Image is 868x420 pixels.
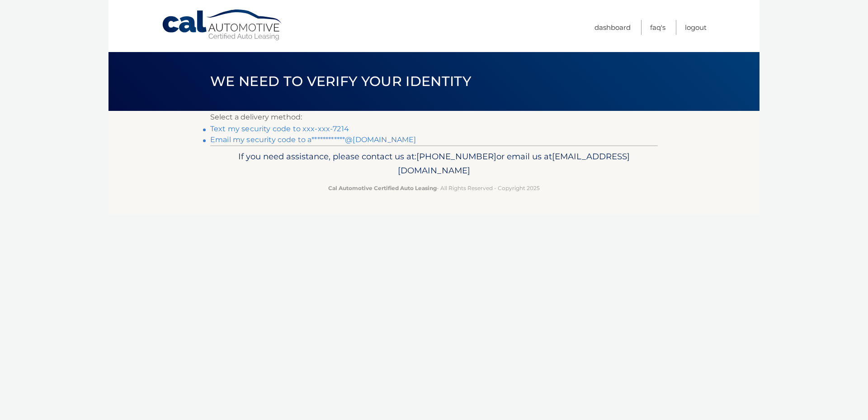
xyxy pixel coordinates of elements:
p: Select a delivery method: [210,111,658,124]
span: We need to verify your identity [210,73,471,90]
a: Logout [685,20,707,35]
a: Dashboard [594,20,631,35]
p: - All Rights Reserved - Copyright 2025 [216,183,652,193]
p: If you need assistance, please contact us at: or email us at [216,149,652,178]
strong: Cal Automotive Certified Auto Leasing [328,185,437,191]
a: FAQ's [650,20,665,35]
a: Cal Automotive [161,9,283,41]
a: Text my security code to xxx-xxx-7214 [210,124,349,133]
span: [PHONE_NUMBER] [416,151,496,162]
